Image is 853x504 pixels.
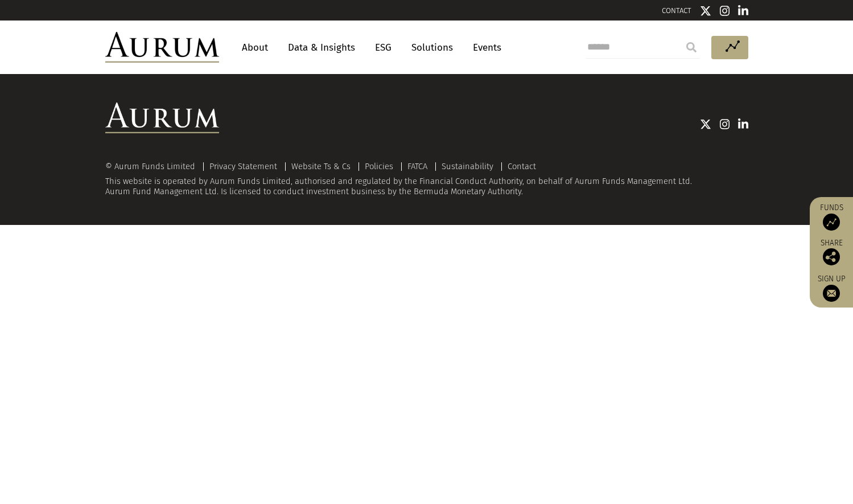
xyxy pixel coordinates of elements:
div: © Aurum Funds Limited [105,162,201,171]
a: FATCA [407,161,427,171]
a: Solutions [406,37,459,58]
a: Policies [365,161,393,171]
a: About [236,37,274,58]
a: Sustainability [442,161,493,171]
a: CONTACT [662,6,691,15]
a: Contact [508,161,536,171]
a: Website Ts & Cs [291,161,351,171]
img: Instagram icon [720,5,730,17]
div: This website is operated by Aurum Funds Limited, authorised and regulated by the Financial Conduc... [105,162,748,196]
img: Instagram icon [720,118,730,130]
a: Events [467,37,501,58]
a: Privacy Statement [209,161,277,171]
input: Submit [680,36,703,59]
a: Funds [815,203,847,231]
img: Twitter icon [700,5,711,17]
img: Linkedin icon [738,5,748,17]
img: Twitter icon [700,118,711,130]
img: Linkedin icon [738,118,748,130]
a: Data & Insights [282,37,361,58]
a: ESG [369,37,397,58]
img: Aurum [105,32,219,63]
img: Aurum Logo [105,103,219,133]
img: Access Funds [823,214,840,231]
